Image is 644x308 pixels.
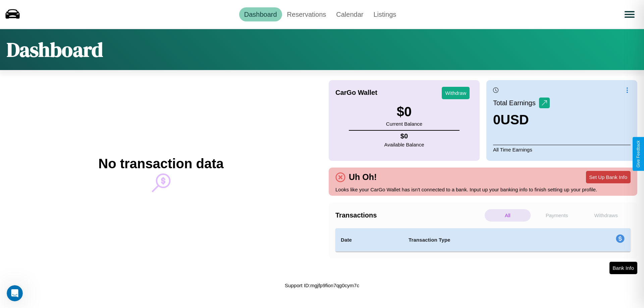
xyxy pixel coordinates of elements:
[239,7,282,21] a: Dashboard
[442,87,470,99] button: Withdraw
[583,209,629,222] p: Withdraws
[282,7,331,21] a: Reservations
[409,236,561,244] h4: Transaction Type
[335,211,483,219] h4: Transactions
[386,104,422,119] h3: $ 0
[586,171,631,183] button: Set Up Bank Info
[285,281,359,290] p: Support ID: mgjfp9fion7qg0cym7c
[534,209,580,222] p: Payments
[493,97,539,109] p: Total Earnings
[368,7,401,21] a: Listings
[386,119,422,128] p: Current Balance
[341,236,398,244] h4: Date
[335,185,631,194] p: Looks like your CarGo Wallet has isn't connected to a bank. Input up your banking info to finish ...
[331,7,368,21] a: Calendar
[493,145,631,154] p: All Time Earnings
[384,140,424,149] p: Available Balance
[493,112,550,127] h3: 0 USD
[7,285,23,301] iframe: Intercom live chat
[620,5,639,24] button: Open menu
[335,89,377,97] h4: CarGo Wallet
[335,228,631,252] table: simple table
[7,36,103,63] h1: Dashboard
[485,209,531,222] p: All
[609,262,637,274] button: Bank Info
[636,140,641,168] div: Give Feedback
[98,156,223,171] h2: No transaction data
[384,132,424,140] h4: $ 0
[345,172,380,182] h4: Uh Oh!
